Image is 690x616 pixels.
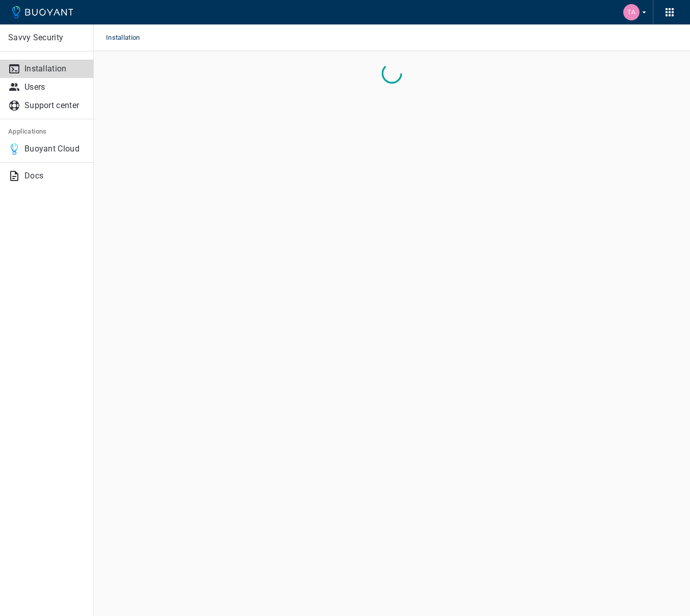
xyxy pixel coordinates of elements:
h5: Applications [8,127,85,136]
p: Savvy Security [8,33,85,43]
p: Docs [24,171,85,181]
img: Taylor Trick [623,4,640,20]
p: Support center [24,100,85,111]
p: Users [24,82,85,92]
span: Installation [106,24,152,51]
p: Buoyant Cloud [24,144,85,154]
p: Installation [24,64,85,74]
